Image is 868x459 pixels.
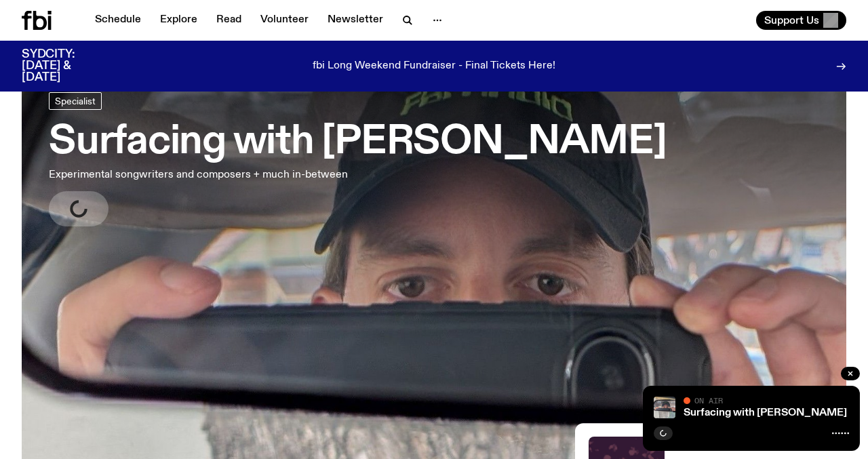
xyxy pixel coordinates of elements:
[22,49,108,83] h3: SYDCITY: [DATE] & [DATE]
[49,123,666,161] h3: Surfacing with [PERSON_NAME]
[764,14,819,26] span: Support Us
[87,11,149,30] a: Schedule
[49,92,666,226] a: Surfacing with [PERSON_NAME]Experimental songwriters and composers + much in-between
[55,96,96,106] span: Specialist
[152,11,205,30] a: Explore
[49,167,396,183] p: Experimental songwriters and composers + much in-between
[313,60,555,73] p: fbi Long Weekend Fundraiser - Final Tickets Here!
[208,11,250,30] a: Read
[684,407,847,418] a: Surfacing with [PERSON_NAME]
[756,11,846,30] button: Support Us
[49,92,102,110] a: Specialist
[252,11,317,30] a: Volunteer
[319,11,391,30] a: Newsletter
[694,396,723,405] span: On Air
